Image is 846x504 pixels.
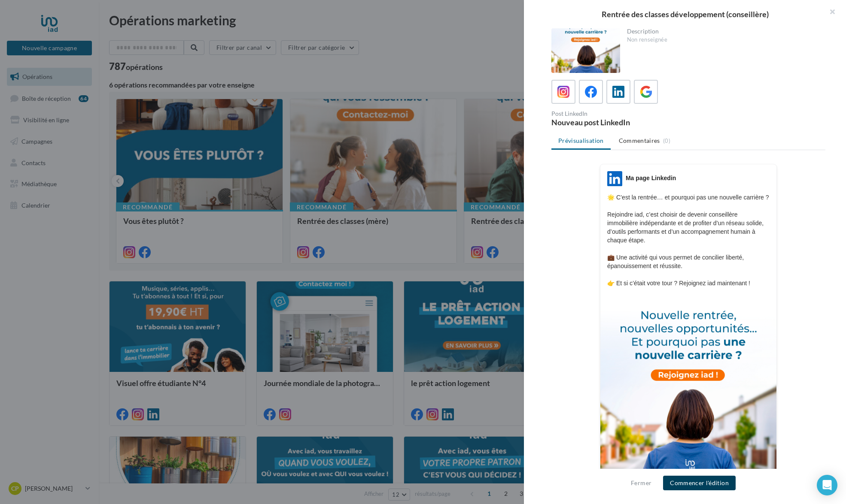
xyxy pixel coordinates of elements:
div: Nouveau post LinkedIn [551,118,685,126]
div: Open Intercom Messenger [817,475,837,495]
button: Fermer [627,478,655,488]
span: Commentaires [619,136,660,145]
button: Commencer l'édition [663,476,736,490]
div: Description [627,28,819,34]
div: Non renseignée [627,36,819,44]
p: 🌟 C’est la rentrée… et pourquoi pas une nouvelle carrière ? Rejoindre iad, c’est choisir de deven... [607,193,770,287]
div: Rentrée des classes développement (conseillère) [538,10,832,18]
span: (0) [663,137,670,144]
div: Post LinkedIn [551,111,685,117]
div: Ma page Linkedin [626,174,676,182]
